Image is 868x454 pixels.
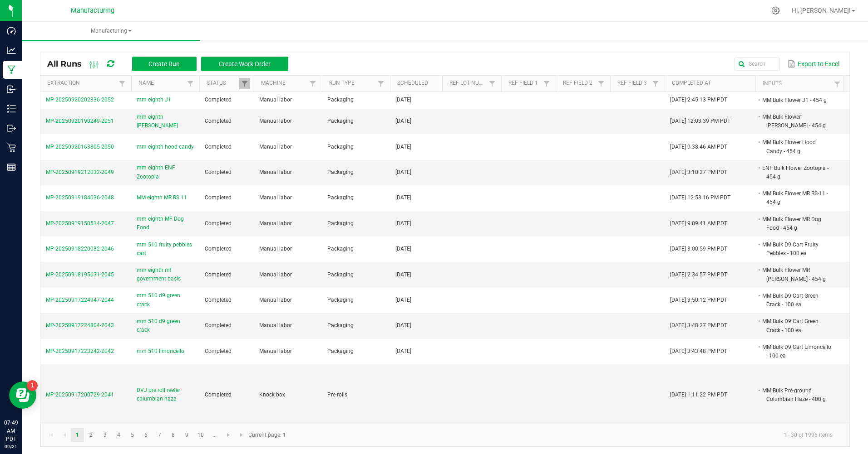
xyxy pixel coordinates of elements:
span: Packaging [327,194,354,201]
span: [DATE] [395,271,411,278]
span: Completed [205,220,232,227]
li: MM Bulk Flower MR RS-11 - 454 g [761,189,833,207]
inline-svg: Analytics [7,46,16,55]
inline-svg: Inbound [7,85,16,94]
span: Manual labor [259,348,292,354]
a: Filter [185,78,196,89]
span: mm eighth MF Dog Food [137,215,194,232]
a: ExtractionSortable [47,80,116,87]
span: Manual labor [259,97,292,103]
span: [DATE] 12:03:39 PM PDT [670,118,730,124]
span: Packaging [327,97,354,103]
span: [DATE] 12:53:16 PM PDT [670,194,730,201]
span: Packaging [327,297,354,303]
span: [DATE] 9:09:41 AM PDT [670,220,727,227]
a: Run TypeSortable [329,80,375,87]
a: MachineSortable [261,80,307,87]
span: MP-20250918195631-2045 [46,271,114,278]
span: [DATE] 1:11:22 PM PDT [670,391,727,398]
a: Ref Field 1Sortable [508,80,541,87]
span: Completed [205,246,232,252]
span: [DATE] 3:48:27 PM PDT [670,322,727,328]
button: Export to Excel [785,56,842,72]
span: DVJ pre roll reefer columbian haze [137,386,194,403]
inline-svg: Reports [7,163,16,172]
span: Manual labor [259,194,292,201]
a: Page 4 [112,428,125,442]
span: Packaging [327,322,354,328]
span: Completed [205,144,232,150]
span: Manufacturing [71,7,114,14]
span: MP-20250917224947-2044 [46,297,114,303]
span: [DATE] [395,118,411,124]
inline-svg: Outbound [7,124,16,133]
button: Create Run [132,57,197,71]
inline-svg: Manufacturing [7,65,16,74]
span: [DATE] 3:50:12 PM PDT [670,297,727,303]
span: Completed [205,297,232,303]
a: Page 3 [99,428,112,442]
span: mm 510 fruity pebbles cart [137,241,194,258]
span: Packaging [327,118,354,124]
a: NameSortable [138,80,184,87]
span: MP-20250917200729-2041 [46,391,114,398]
span: Completed [205,118,232,124]
span: Packaging [327,220,354,227]
span: [DATE] [395,348,411,354]
a: Filter [239,78,250,89]
a: Page 9 [180,428,193,442]
span: Create Run [148,60,180,68]
span: Completed [205,194,232,201]
div: Manage settings [770,6,781,15]
a: Page 5 [126,428,139,442]
inline-svg: Inventory [7,104,16,113]
a: Manufacturing [22,22,200,41]
inline-svg: Dashboard [7,26,16,35]
span: Pre-rolls [327,391,347,398]
a: Completed AtSortable [672,80,752,87]
a: Ref Lot NumberSortable [449,80,486,87]
iframe: Resource center [9,382,36,409]
span: [DATE] [395,220,411,227]
a: Page 8 [167,428,180,442]
li: MM Bulk Flower MR [PERSON_NAME] - 454 g [761,266,833,283]
span: Go to the last page [238,431,246,439]
li: MM Bulk D9 Cart Limoncello - 100 ea [761,343,833,360]
span: Packaging [327,169,354,175]
span: Completed [205,322,232,328]
span: [DATE] [395,144,411,150]
span: Manufacturing [22,27,200,35]
a: Ref Field 3Sortable [617,80,650,87]
span: Completed [205,169,232,175]
p: 09/21 [4,443,18,450]
span: MP-20250920163805-2050 [46,144,114,150]
iframe: Resource center unread badge [27,380,38,391]
span: Manual labor [259,220,292,227]
a: Filter [832,78,843,90]
span: mm 510 d9 green crack [137,291,194,309]
span: MP-20250918220032-2046 [46,246,114,252]
li: ENF Bulk Flower Zootopia - 454 g [761,164,833,181]
a: Filter [650,78,661,89]
span: Completed [205,97,232,103]
a: ScheduledSortable [397,80,439,87]
span: [DATE] [395,194,411,201]
span: Packaging [327,271,354,278]
span: Packaging [327,246,354,252]
p: 07:49 AM PDT [4,419,18,443]
span: mm 510 d9 green crack [137,317,194,334]
span: [DATE] 2:34:57 PM PDT [670,271,727,278]
li: MM Bulk D9 Cart Green Crack - 100 ea [761,291,833,309]
span: [DATE] [395,169,411,175]
a: Page 2 [84,428,98,442]
kendo-pager-info: 1 - 30 of 1996 items [291,428,840,443]
a: Filter [117,78,128,89]
li: MM Bulk Flower Hood Candy - 454 g [761,138,833,155]
span: [DATE] 2:45:13 PM PDT [670,97,727,103]
span: Packaging [327,144,354,150]
span: Hi, [PERSON_NAME]! [792,7,851,14]
span: Completed [205,391,232,398]
span: [DATE] [395,246,411,252]
span: MP-20250917223242-2042 [46,348,114,354]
